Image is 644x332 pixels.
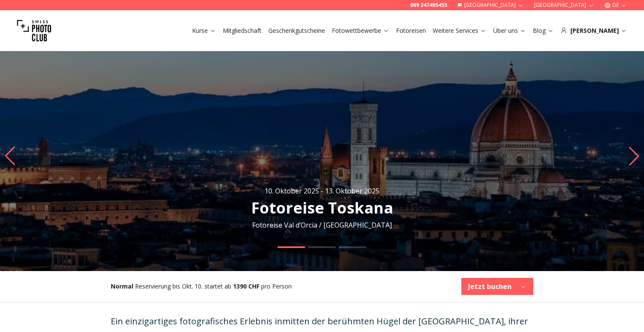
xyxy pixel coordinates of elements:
span: pro Person [261,282,292,290]
button: Fotowettbewerbe [328,25,393,37]
button: Mitgliedschaft [219,25,265,37]
a: Weitere Services [433,26,486,35]
a: Blog [533,26,554,35]
a: Mitgliedschaft [223,26,262,35]
button: Kurse [189,25,219,37]
button: Blog [529,25,557,37]
img: Swiss photo club [17,14,51,48]
a: Kurse [192,26,216,35]
b: Jetzt buchen [468,281,512,292]
a: Fotoreisen [396,26,426,35]
b: Normal [111,282,133,290]
a: 069 247495455 [410,2,447,9]
button: Geschenkgutscheine [265,25,328,37]
h1: Fotoreise Toskana [251,199,393,217]
a: Fotowettbewerbe [332,26,389,35]
a: Geschenkgutscheine [268,26,325,35]
button: Fotoreisen [393,25,429,37]
b: 1390 CHF [233,282,259,290]
div: 10. Oktober 2025 - 13. Oktober 2025 [264,186,379,196]
span: Reservierung bis Okt. 10. startet ab [135,282,231,290]
button: Über uns [490,25,529,37]
button: Weitere Services [429,25,490,37]
a: Über uns [493,26,526,35]
div: [PERSON_NAME] [561,26,627,35]
button: Jetzt buchen [461,278,533,295]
